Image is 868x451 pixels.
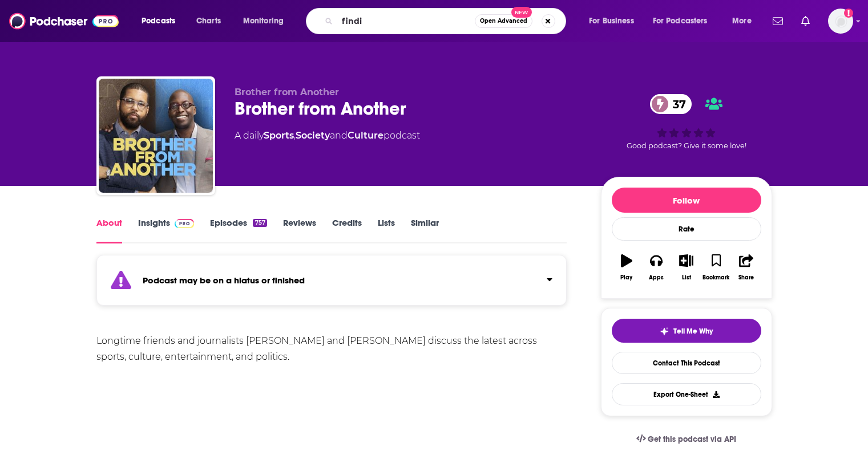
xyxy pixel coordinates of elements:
span: 37 [661,94,692,114]
div: Search podcasts, credits, & more... [317,8,577,34]
button: open menu [645,12,724,30]
button: Play [612,247,641,288]
a: Similar [411,217,439,243]
a: 37 [650,94,692,114]
a: Society [296,130,330,141]
button: Export One-Sheet [612,383,761,405]
span: Charts [196,13,221,29]
a: Show notifications dropdown [768,11,788,31]
a: About [96,217,122,243]
span: and [330,130,348,141]
a: Lists [378,217,395,243]
button: Show profile menu [828,9,853,34]
div: List [682,274,691,281]
button: open menu [235,12,298,30]
a: Show notifications dropdown [797,11,814,31]
input: Search podcasts, credits, & more... [337,12,475,30]
span: New [511,7,532,18]
div: 757 [253,219,267,227]
a: Sports [264,130,294,141]
div: Bookmark [703,274,729,281]
a: Charts [189,12,228,30]
img: Brother from Another [99,79,213,193]
img: Podchaser - Follow, Share and Rate Podcasts [9,10,119,32]
button: open menu [724,12,766,30]
div: Apps [649,274,664,281]
a: Credits [332,217,362,243]
span: Good podcast? Give it some love! [627,141,746,150]
span: Brother from Another [235,87,339,97]
strong: Podcast may be on a hiatus or finished [143,275,305,286]
span: For Business [589,13,634,29]
button: Share [731,247,761,288]
section: Click to expand status details [96,262,567,306]
button: Open AdvancedNew [475,14,532,28]
span: Get this podcast via API [648,434,736,444]
span: Tell Me Why [673,327,713,336]
button: open menu [581,12,648,30]
button: Follow [612,188,761,213]
div: A daily podcast [235,129,420,143]
div: 37Good podcast? Give it some love! [601,87,772,157]
span: Podcasts [142,13,175,29]
div: Longtime friends and journalists [PERSON_NAME] and [PERSON_NAME] discuss the latest across sports... [96,333,567,365]
div: Play [620,274,632,281]
svg: Add a profile image [844,9,853,18]
span: For Podcasters [653,13,708,29]
a: InsightsPodchaser Pro [138,217,195,243]
img: User Profile [828,9,853,34]
button: tell me why sparkleTell Me Why [612,319,761,343]
div: Rate [612,217,761,241]
span: , [294,130,296,141]
img: tell me why sparkle [660,327,669,336]
img: Podchaser Pro [175,219,195,228]
button: open menu [134,12,190,30]
span: Monitoring [243,13,284,29]
a: Episodes757 [210,217,267,243]
button: Apps [641,247,671,288]
a: Contact This Podcast [612,352,761,374]
span: Logged in as GregKubie [828,9,853,34]
button: List [671,247,701,288]
button: Bookmark [701,247,731,288]
span: Open Advanced [480,18,527,24]
div: Share [738,274,754,281]
a: Culture [348,130,383,141]
span: More [732,13,752,29]
a: Reviews [283,217,316,243]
